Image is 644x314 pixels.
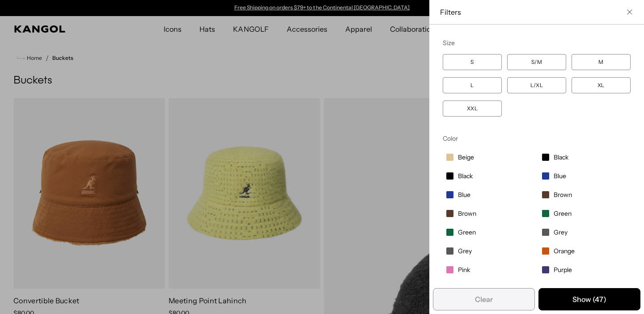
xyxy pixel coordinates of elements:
[440,7,623,17] span: Filters
[443,39,631,47] div: Size
[443,134,631,142] div: Color
[458,172,473,180] span: Black
[626,8,633,16] button: Close filter list
[572,77,631,93] label: XL
[554,191,572,199] span: Brown
[433,288,535,310] button: Remove all filters
[538,288,640,310] button: Apply selected filters
[458,191,470,199] span: Blue
[554,153,568,161] span: Black
[458,247,472,255] span: Grey
[507,77,566,93] label: L/XL
[443,100,502,117] label: XXL
[458,209,476,218] span: Brown
[554,172,566,180] span: Blue
[443,54,502,70] label: S
[554,247,575,255] span: Orange
[458,266,470,274] span: Pink
[443,77,502,93] label: L
[554,266,572,274] span: Purple
[554,209,572,218] span: Green
[572,54,631,70] label: M
[458,228,476,236] span: Green
[458,153,474,161] span: Beige
[554,228,568,236] span: Grey
[507,54,566,70] label: S/M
